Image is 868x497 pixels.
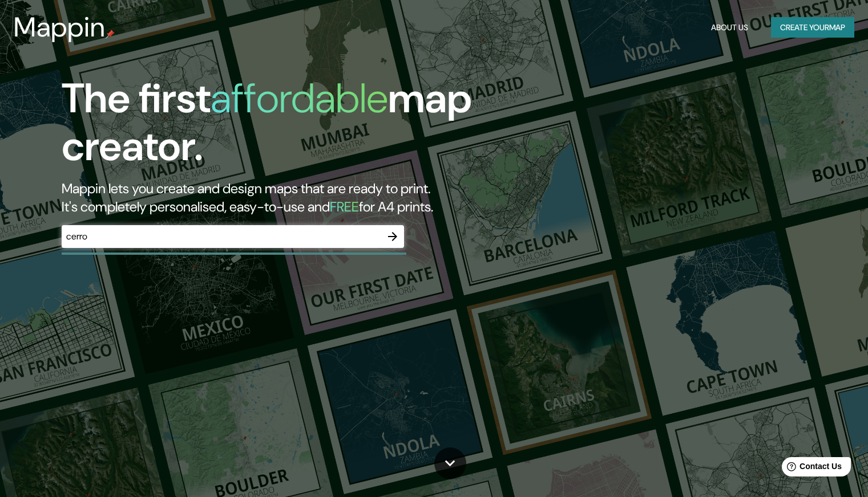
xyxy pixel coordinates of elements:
h1: affordable [211,72,388,125]
h5: FREE [330,198,359,215]
button: Create yourmap [771,17,854,38]
h3: Mappin [14,11,106,43]
h2: Mappin lets you create and design maps that are ready to print. It's completely personalised, eas... [62,180,496,216]
h1: The first map creator. [62,75,496,180]
button: About Us [706,17,753,38]
iframe: Help widget launcher [766,453,855,484]
input: Choose your favourite place [62,230,381,243]
img: mappin-pin [106,30,115,39]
